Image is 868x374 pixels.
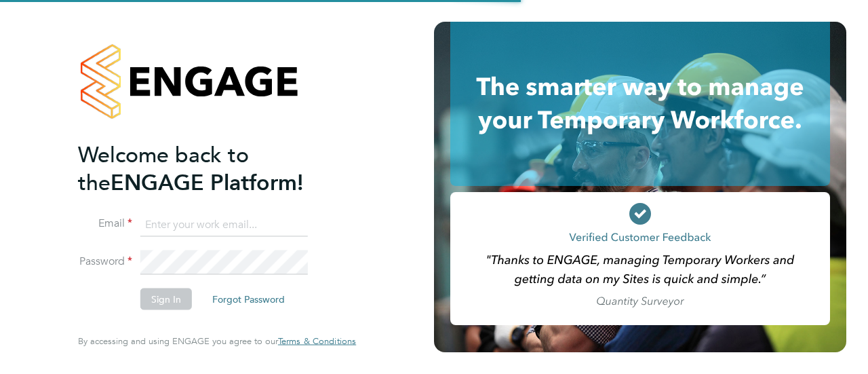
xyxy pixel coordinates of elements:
button: Forgot Password [201,288,296,310]
span: By accessing and using ENGAGE you agree to our [78,335,356,347]
a: Terms & Conditions [278,336,356,347]
h2: ENGAGE Platform! [78,141,342,196]
button: Sign In [140,288,192,310]
span: Terms & Conditions [278,335,356,347]
span: Welcome back to the [78,141,249,195]
label: Password [78,255,132,269]
label: Email [78,217,132,231]
input: Enter your work email... [140,212,308,237]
